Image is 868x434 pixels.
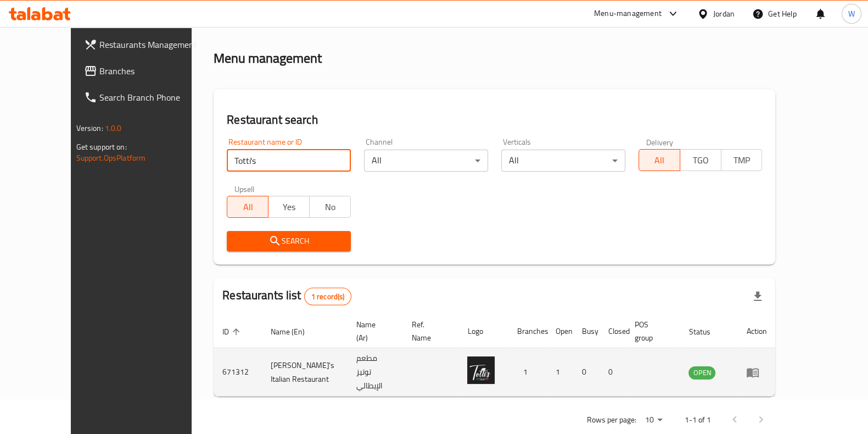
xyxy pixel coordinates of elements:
span: Name (Ar) [356,318,390,344]
th: Action [737,315,775,348]
th: Open [546,315,573,348]
label: Upsell [234,185,255,193]
p: 1-1 of 1 [684,413,710,427]
a: Branches [75,58,216,84]
span: Search [236,234,342,248]
h2: Restaurant search [227,112,762,128]
button: TMP [721,149,763,171]
table: enhanced table [214,315,775,397]
td: 0 [573,348,599,397]
span: Status [688,325,724,338]
span: All [232,199,264,215]
div: Jordan [713,8,735,20]
input: Search for restaurant name or ID.. [227,150,351,172]
li: / [253,14,257,28]
span: ID [222,325,243,338]
th: Closed [599,315,625,348]
span: Name (En) [271,325,319,338]
th: Logo [458,315,508,348]
div: All [501,150,625,172]
span: Get support on: [76,140,127,154]
td: 0 [599,348,625,397]
div: Rows per page: [640,412,667,428]
span: TMP [726,152,758,168]
span: Branches [99,64,207,78]
a: Search Branch Phone [75,84,216,111]
span: OPEN [688,366,715,379]
h2: Restaurants list [222,287,351,305]
button: Search [227,231,351,251]
span: 1.0.0 [105,121,122,135]
a: Support.OpsPlatform [76,151,146,165]
button: Yes [268,196,310,218]
span: Menu management [261,14,334,28]
p: Rows per page: [586,413,636,427]
div: Menu-management [594,7,662,20]
div: All [364,150,488,172]
div: OPEN [688,366,715,380]
span: All [643,152,676,168]
span: Search Branch Phone [99,91,207,104]
td: 1 [546,348,573,397]
span: Restaurants Management [99,38,207,51]
button: All [227,196,268,218]
td: 671312 [214,348,262,397]
td: مطعم توتيز الإيطالي [348,348,403,397]
td: [PERSON_NAME]'s Italian Restaurant [262,348,348,397]
button: No [309,196,351,218]
span: Yes [273,199,305,215]
h2: Menu management [214,50,322,67]
span: Ref. Name [412,318,445,344]
span: 1 record(s) [305,292,351,302]
img: Totti's Italian Restaurant [467,356,495,384]
td: 1 [508,348,546,397]
div: Total records count [304,288,352,305]
span: No [314,199,346,215]
span: TGO [685,152,717,168]
div: Menu [746,366,766,379]
span: POS group [634,318,667,344]
span: W [848,8,855,20]
button: All [639,149,680,171]
a: Restaurants Management [75,31,216,58]
th: Branches [508,315,546,348]
th: Busy [573,315,599,348]
span: Version: [76,121,103,135]
a: Home [214,14,249,28]
label: Delivery [646,138,674,146]
button: TGO [680,149,721,171]
div: Export file [744,283,771,310]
